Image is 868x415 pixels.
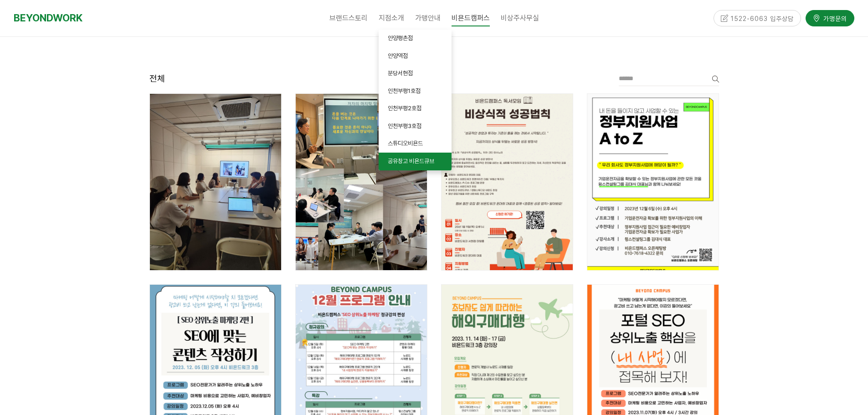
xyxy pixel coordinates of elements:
a: 인천부평2호점 [379,100,452,118]
span: 지점소개 [379,14,404,22]
span: 스튜디오비욘드 [388,140,423,147]
span: 공유창고 비욘드큐브 [388,158,434,164]
a: 가맹안내 [410,7,446,30]
span: 브랜드스토리 [329,14,368,22]
a: 인천부평3호점 [379,118,452,135]
span: 비욘드캠퍼스 [452,10,490,26]
span: 가맹문의 [821,12,847,21]
a: 비상주사무실 [495,7,544,30]
span: 가맹안내 [415,14,441,22]
a: 공유창고 비욘드큐브 [379,153,452,170]
span: 비상주사무실 [501,14,539,22]
a: 브랜드스토리 [324,7,373,30]
a: BEYONDWORK [14,10,82,26]
span: 분당서현점 [388,70,413,77]
span: 인천부평1호점 [388,87,421,94]
a: 스튜디오비욘드 [379,135,452,153]
a: 비욘드캠퍼스 [446,7,495,30]
a: 안양평촌점 [379,30,452,47]
span: 안양역점 [388,52,408,59]
a: 인천부평1호점 [379,82,452,100]
span: 인천부평2호점 [388,105,421,112]
a: 분당서현점 [379,65,452,82]
span: 안양평촌점 [388,35,413,41]
span: 인천부평3호점 [388,123,421,129]
a: 지점소개 [373,7,410,30]
a: 안양역점 [379,47,452,65]
header: 전체 [149,71,165,87]
a: 가맹문의 [806,9,854,25]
